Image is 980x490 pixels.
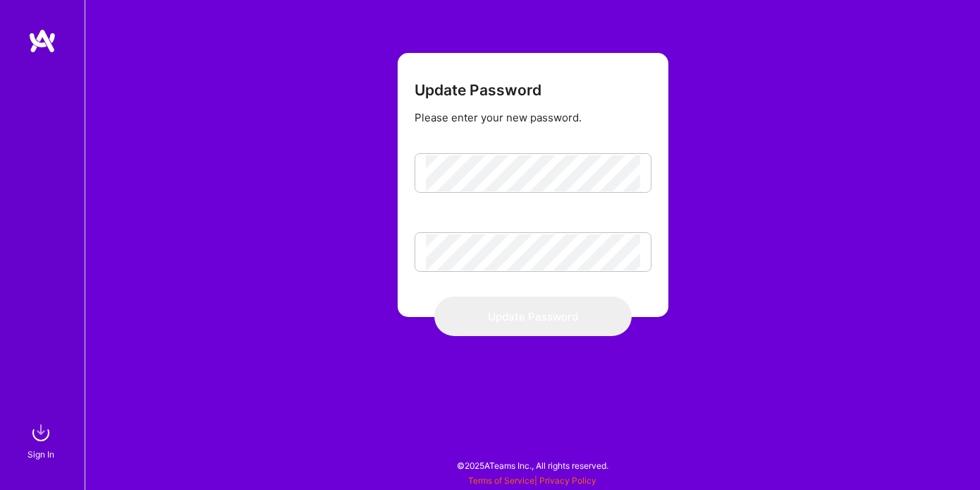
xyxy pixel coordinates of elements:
img: logo [28,28,56,54]
a: Terms of Service [468,475,534,486]
a: sign inSign In [30,419,55,462]
div: Sign In [27,447,54,462]
div: © 2025 ATeams Inc., All rights reserved. [85,448,980,483]
img: sign in [27,419,55,447]
span: | [468,475,596,486]
h3: Update Password [415,81,541,99]
div: Please enter your new password. [415,110,582,125]
a: Privacy Policy [539,475,596,486]
button: Update Password [434,297,632,336]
